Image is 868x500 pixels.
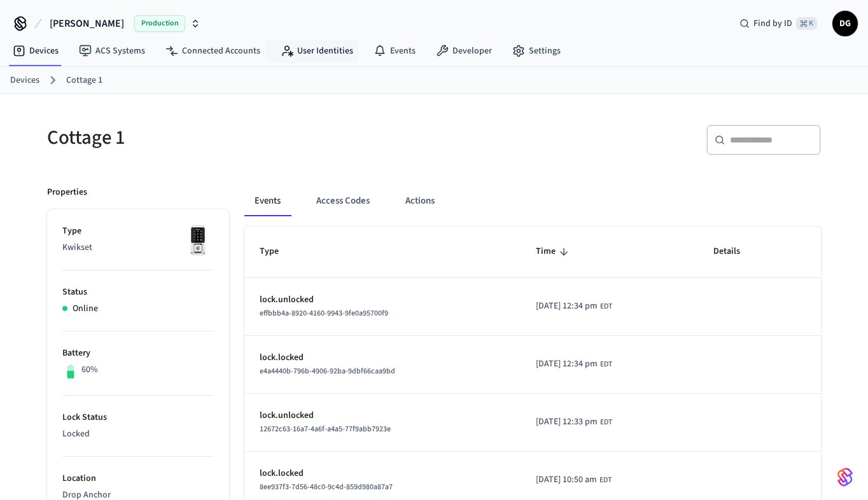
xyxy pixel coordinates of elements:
[3,39,69,62] a: Devices
[536,300,598,313] span: [DATE] 12:34 pm
[62,347,214,360] p: Battery
[134,15,185,32] span: Production
[260,242,295,261] span: Type
[260,293,505,307] p: lock.unlocked
[536,415,612,429] div: America/New_York
[395,186,445,216] button: Actions
[66,74,102,87] a: Cottage 1
[47,125,426,151] h5: Cottage 1
[796,17,817,30] span: ⌘ K
[536,473,597,487] span: [DATE] 10:50 am
[62,286,214,299] p: Status
[600,417,612,428] span: EDT
[599,475,612,486] span: EDT
[832,11,858,36] button: DG
[260,351,505,365] p: lock.locked
[244,186,821,216] div: ant example
[536,300,612,313] div: America/New_York
[536,473,612,487] div: America/New_York
[729,12,827,35] div: Find by ID⌘ K
[244,186,291,216] button: Events
[713,242,757,261] span: Details
[62,225,214,238] p: Type
[260,366,395,377] span: e4a4440b-796b-4906-92ba-9dbf66caa9bd
[834,12,857,35] span: DG
[10,74,39,87] a: Devices
[50,16,124,31] span: [PERSON_NAME]
[536,415,598,429] span: [DATE] 12:33 pm
[62,472,214,485] p: Location
[363,39,426,62] a: Events
[536,242,572,261] span: Time
[73,302,98,316] p: Online
[47,186,87,199] p: Properties
[260,424,391,434] span: 12672c63-16a7-4a6f-a4a5-77f9abb7923e
[306,186,380,216] button: Access Codes
[69,39,155,62] a: ACS Systems
[182,225,214,256] img: Kwikset Halo Touchscreen Wifi Enabled Smart Lock, Polished Chrome, Front
[62,427,214,441] p: Locked
[426,39,502,62] a: Developer
[62,411,214,424] p: Lock Status
[600,359,612,370] span: EDT
[81,363,98,377] p: 60%
[536,358,598,371] span: [DATE] 12:34 pm
[270,39,363,62] a: User Identities
[260,482,393,492] span: 8ee937f3-7d56-48c0-9c4d-859d980a87a7
[502,39,571,62] a: Settings
[62,241,214,254] p: Kwikset
[600,301,612,312] span: EDT
[260,308,388,319] span: effbbb4a-8920-4160-9943-9fe0a95700f9
[260,409,505,422] p: lock.unlocked
[753,17,792,30] span: Find by ID
[155,39,270,62] a: Connected Accounts
[837,467,853,487] img: SeamLogoGradient.69752ec5.svg
[260,467,505,480] p: lock.locked
[536,358,612,371] div: America/New_York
